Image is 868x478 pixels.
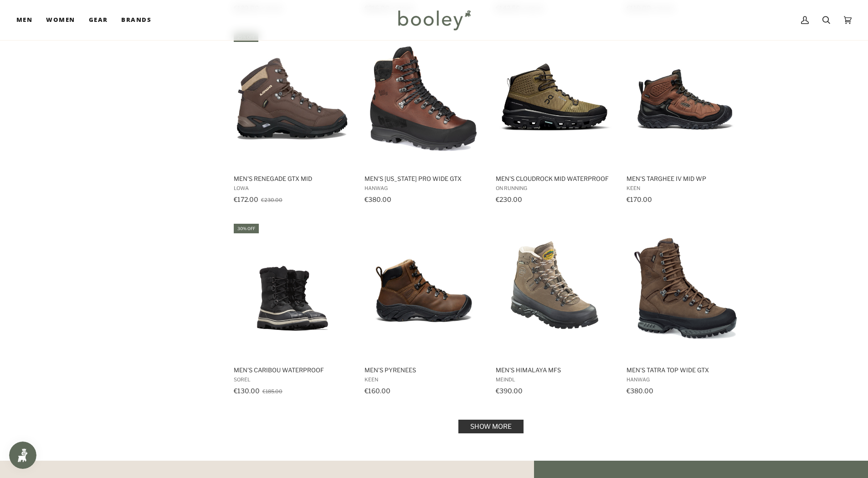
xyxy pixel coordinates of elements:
span: Gear [89,15,108,25]
span: Women [46,15,75,25]
a: Men's Pyrenees [363,222,484,398]
a: Men's Alaska Pro Wide GTX [363,31,484,206]
span: €130.00 [234,387,260,395]
span: Men's Targhee IV Mid WP [627,175,745,183]
a: Men's Targhee IV Mid WP [625,31,746,206]
span: Keen [627,185,745,191]
img: Keen Men's Pyrenees Syrup - Booley Galway [363,230,484,351]
span: €390.00 [496,387,523,395]
span: Men [16,15,32,25]
span: €380.00 [365,195,391,203]
span: Men's Cloudrock Mid Waterproof [496,175,614,183]
div: 30% off [234,224,259,233]
iframe: Button to open loyalty program pop-up [9,442,36,469]
img: Hanwag Men's Tatra Top Wide GTX Brown - Booley Galway [625,230,746,351]
span: Men's [US_STATE] Pro Wide GTX [365,175,483,183]
a: Men's Caribou Waterproof [232,222,353,398]
span: €170.00 [627,195,652,203]
img: Men's Himalaya MFS [494,230,615,351]
span: €160.00 [365,387,390,395]
span: Hanwag [365,185,483,191]
span: Keen [365,376,483,383]
span: Men's Renegade GTX Mid [234,175,352,183]
a: Show more [458,420,524,433]
div: Pagination [234,422,748,431]
span: Lowa [234,185,352,191]
span: Men's Pyrenees [365,366,483,374]
span: Men's Himalaya MFS [496,366,614,374]
span: €230.00 [496,195,522,203]
span: €380.00 [627,387,653,395]
a: Men's Himalaya MFS [494,222,615,398]
span: Hanwag [627,376,745,383]
span: €172.00 [234,195,258,203]
span: €230.00 [261,197,282,203]
img: On Men's Cloudrock 2 Waterproof Hunter / Black - Booley Galway [494,39,615,160]
span: Men's Tatra Top Wide GTX [627,366,745,374]
img: Keen Men's Targhee IV Mid WP Bison / Black - Booley Galway [625,39,746,160]
a: Men's Renegade GTX Mid [232,31,353,206]
img: Booley [394,7,474,33]
span: Men's Caribou Waterproof [234,366,352,374]
a: Men's Cloudrock Mid Waterproof [494,31,615,206]
span: Meindl [496,376,614,383]
span: Brands [121,15,151,25]
img: Hanwag Men's Alaska Pro Wide GTX Century / Black - Booley Galway [363,39,484,160]
a: Men's Tatra Top Wide GTX [625,222,746,398]
span: Sorel [234,376,352,383]
span: €185.00 [262,388,282,395]
span: On Running [496,185,614,191]
img: Lowa Men's Renegade GTX Mid Espresso - Booley Galway [232,39,353,160]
